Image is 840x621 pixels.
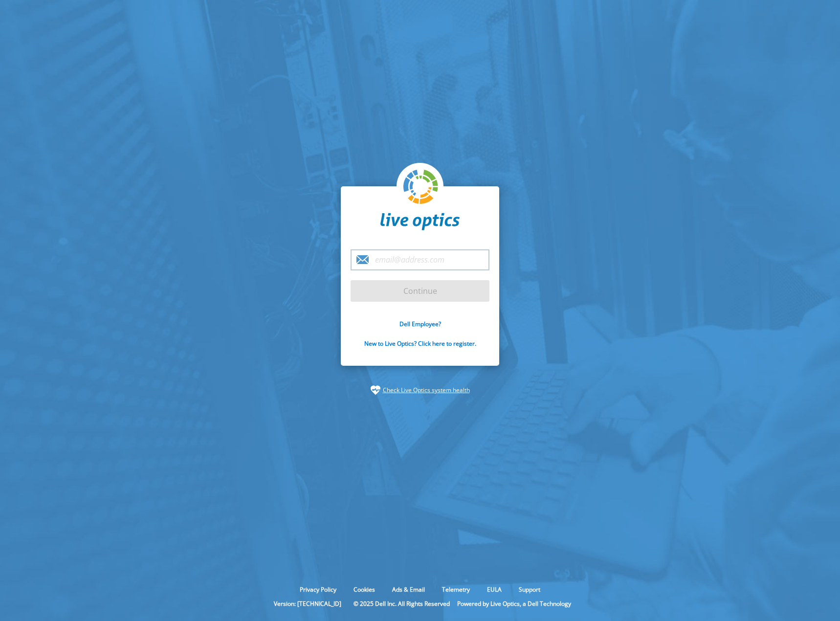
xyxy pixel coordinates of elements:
[383,385,470,395] a: Check Live Optics system health
[457,599,571,608] li: Powered by Live Optics, a Dell Technology
[385,585,432,594] a: Ads & Email
[399,320,441,328] a: Dell Employee?
[351,249,489,270] input: email@address.com
[371,385,380,395] img: status-check-icon.svg
[364,339,476,348] a: New to Live Optics? Click here to register.
[269,599,346,608] li: Version: [TECHNICAL_ID]
[346,585,382,594] a: Cookies
[480,585,509,594] a: EULA
[349,599,455,608] li: © 2025 Dell Inc. All Rights Reserved
[435,585,477,594] a: Telemetry
[292,585,344,594] a: Privacy Policy
[380,213,460,230] img: liveoptics-word.svg
[511,585,548,594] a: Support
[403,170,439,205] img: liveoptics-logo.svg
